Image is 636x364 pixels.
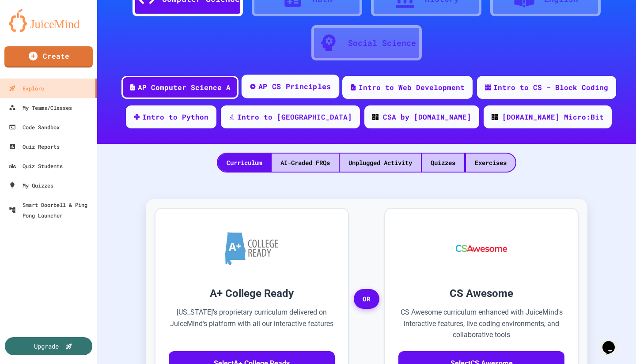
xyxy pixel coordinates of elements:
[340,154,421,172] div: Unplugged Activity
[492,114,498,120] img: CODE_logo_RGB.png
[138,82,231,93] div: AP Computer Science A
[9,83,44,94] div: Explore
[9,9,88,32] img: logo-orange.svg
[9,102,72,113] div: My Teams/Classes
[258,81,331,92] div: AP CS Principles
[218,154,271,172] div: Curriculum
[447,222,516,275] img: CS Awesome
[398,285,564,301] h3: CS Awesome
[169,307,335,341] p: [US_STATE]'s proprietary curriculum delivered on JuiceMind's platform with all our interactive fe...
[372,114,379,120] img: CODE_logo_RGB.png
[502,112,604,122] div: [DOMAIN_NAME] Micro:Bit
[225,232,278,265] img: A+ College Ready
[272,154,339,172] div: AI-Graded FRQs
[493,82,608,93] div: Intro to CS - Block Coding
[4,46,93,68] a: Create
[9,161,63,171] div: Quiz Students
[9,141,60,152] div: Quiz Reports
[398,307,564,341] p: CS Awesome curriculum enhanced with JuiceMind's interactive features, live coding environments, a...
[422,154,464,172] div: Quizzes
[354,289,379,309] span: OR
[34,341,59,351] div: Upgrade
[9,199,94,221] div: Smart Doorbell & Ping Pong Launcher
[599,329,627,355] iframe: chat widget
[169,285,335,301] h3: A+ College Ready
[359,82,465,93] div: Intro to Web Development
[383,112,471,122] div: CSA by [DOMAIN_NAME]
[9,180,53,191] div: My Quizzes
[466,154,515,172] div: Exercises
[142,112,208,122] div: Intro to Python
[9,122,60,132] div: Code Sandbox
[237,112,352,122] div: Intro to [GEOGRAPHIC_DATA]
[348,37,416,49] div: Social Science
